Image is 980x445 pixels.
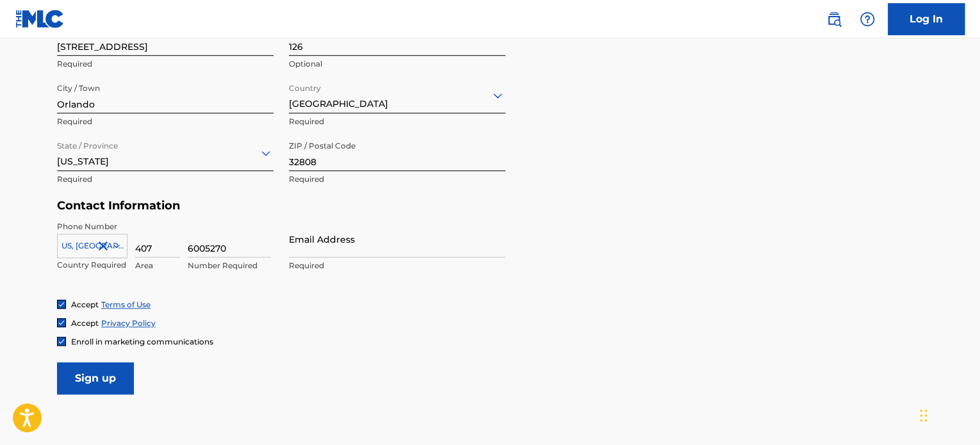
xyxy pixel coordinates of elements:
[860,12,875,27] img: help
[826,12,842,27] img: search
[15,10,65,28] img: MLC Logo
[135,260,180,271] p: Area
[101,300,151,309] a: Terms of Use
[821,6,847,32] a: Public Search
[71,337,213,346] span: Enroll in marketing communications
[57,362,134,394] input: Sign up
[57,259,127,271] p: Country Required
[289,174,505,185] p: Required
[101,318,156,328] a: Privacy Policy
[854,6,880,32] div: Help
[57,133,118,152] label: State / Province
[888,3,965,35] a: Log In
[71,300,99,309] span: Accept
[58,300,65,308] img: checkbox
[916,384,980,445] iframe: Chat Widget
[57,116,274,127] p: Required
[920,396,927,435] div: Drag
[57,198,505,213] h5: Contact Information
[58,337,65,345] img: checkbox
[289,75,321,94] label: Country
[71,318,99,328] span: Accept
[289,58,505,70] p: Optional
[289,79,505,111] div: [GEOGRAPHIC_DATA]
[57,174,274,185] p: Required
[289,116,505,127] p: Required
[57,137,274,168] div: [US_STATE]
[289,260,505,271] p: Required
[57,58,274,70] p: Required
[58,319,65,327] img: checkbox
[188,260,271,271] p: Number Required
